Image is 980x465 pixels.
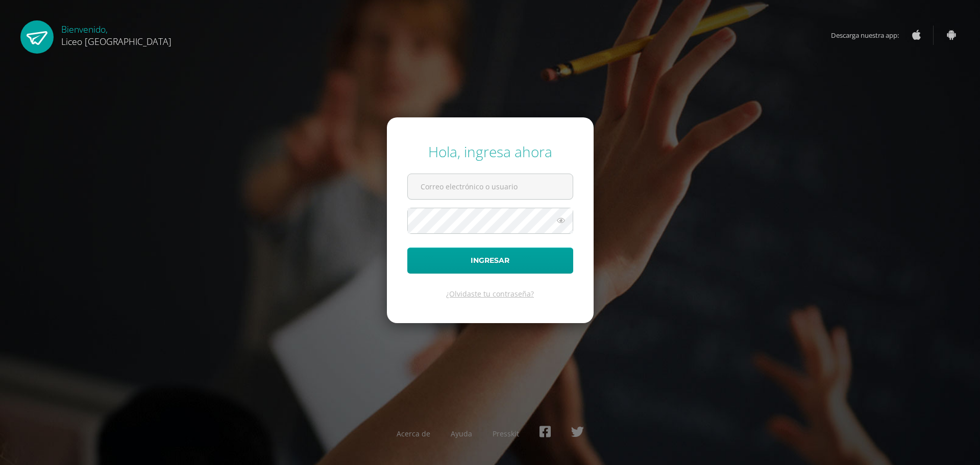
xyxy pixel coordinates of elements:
a: Presskit [493,429,519,438]
a: ¿Olvidaste tu contraseña? [446,289,534,299]
div: Bienvenido, [61,20,171,47]
a: Acerca de [397,429,430,438]
span: Liceo [GEOGRAPHIC_DATA] [61,35,171,47]
a: Ayuda [451,429,472,438]
button: Ingresar [407,248,573,274]
div: Hola, ingresa ahora [407,142,573,161]
input: Correo electrónico o usuario [408,174,573,199]
span: Descarga nuestra app: [831,26,909,45]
